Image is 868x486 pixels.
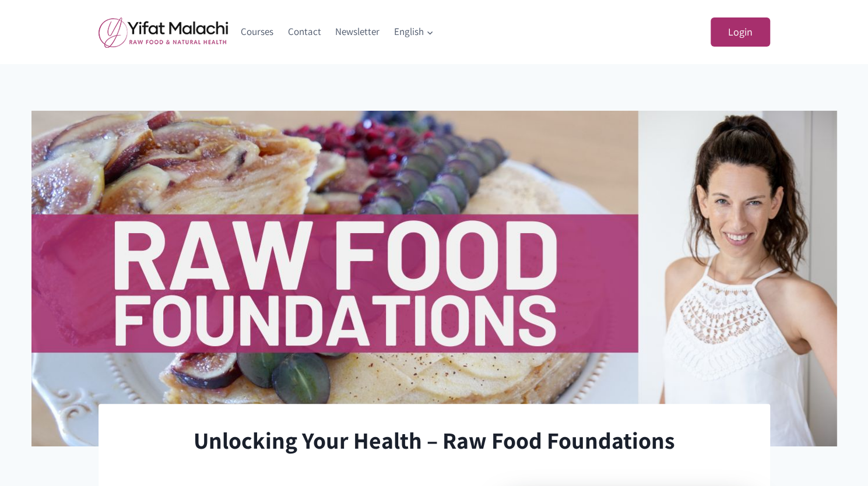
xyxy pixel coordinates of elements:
[234,18,281,46] a: Courses
[386,18,441,46] button: Child menu of English
[117,422,751,457] h1: Unlocking Your Health – Raw Food Foundations
[280,18,328,46] a: Contact
[711,17,770,47] a: Login
[234,18,441,46] nav: Primary Navigation
[328,18,387,46] a: Newsletter
[99,17,228,48] img: yifat_logo41_en.png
